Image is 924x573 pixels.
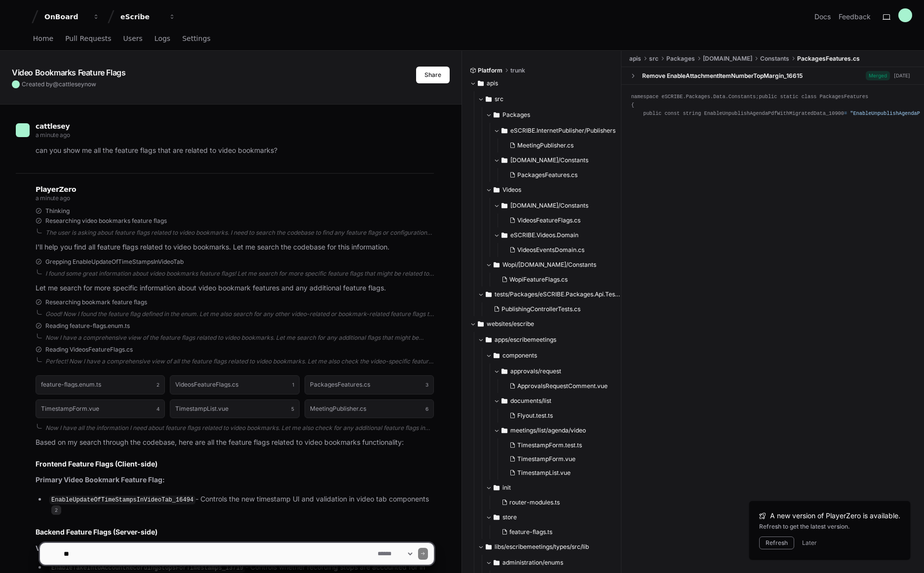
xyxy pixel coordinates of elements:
[494,350,500,361] svg: Directory
[156,381,159,389] span: 2
[116,8,180,26] button: eScribe
[631,93,914,118] div: namespace eSCRIBE.Packages.Data.Constants public static class PackagesFeatures { public const str...
[154,28,170,50] a: Logs
[59,80,84,88] span: cattlesey
[509,276,568,284] span: WopiFeatureFlags.cs
[36,122,70,130] span: cattlesey
[494,123,622,139] button: eSCRIBE.InternetPublisher/Publishers
[495,290,622,298] span: tests/Packages/eSCRIBE.Packages.Api.Tests/Controllers
[292,381,294,389] span: 1
[495,95,503,103] span: src
[517,216,580,224] span: VideosFeatureFlags.cs
[498,273,616,286] button: WopiFeatureFlags.cs
[642,72,803,80] div: Remove EnableAttachmentItemNumberTopMargin_16615
[501,200,507,212] svg: Directory
[44,12,87,22] div: OnBoard
[797,55,860,63] span: PackagesFeatures.cs
[839,12,871,22] button: Feedback
[33,36,53,41] span: Home
[495,336,556,344] span: apps/escribemeetings
[510,202,588,210] span: [DOMAIN_NAME]/Constants
[490,302,616,316] button: PublishingControllerTests.cs
[36,375,165,394] button: feature-flags.enum.ts2
[45,217,167,225] span: Researching video bookmarks feature flags
[502,484,511,492] span: init
[310,406,366,412] h1: MeetingPublisher.cs
[45,310,434,318] div: Good! Now I found the feature flag defined in the enum. Let me also search for any other video-re...
[486,480,614,496] button: init
[517,412,553,420] span: Flyout.test.ts
[501,154,507,166] svg: Directory
[502,261,596,269] span: Wopi/[DOMAIN_NAME]/Constants
[505,452,608,466] button: TimestampForm.vue
[84,80,96,88] span: now
[505,466,608,480] button: TimestampList.vue
[486,334,492,346] svg: Directory
[65,28,111,50] a: Pull Requests
[182,36,210,41] span: Settings
[494,198,622,214] button: [DOMAIN_NAME]/Constants
[416,67,450,83] button: Share
[12,68,125,77] app-text-character-animate: Video Bookmarks Feature Flags
[41,382,101,388] h1: feature-flags.enum.ts
[425,405,428,413] span: 6
[756,94,759,100] span: ;
[154,36,170,41] span: Logs
[770,511,900,521] span: A new version of PlayerZero is available.
[36,283,434,294] p: Let me search for more specific information about video bookmark features and any additional feat...
[45,334,434,342] div: Now I have a comprehensive view of the feature flags related to video bookmarks. Let me search fo...
[478,67,502,74] span: Platform
[45,270,434,278] div: I found some great information about video bookmarks feature flags! Let me search for more specif...
[494,423,614,438] button: meetings/list/agenda/video
[45,207,70,215] span: Thinking
[305,375,434,394] button: PackagesFeatures.cs3
[487,79,498,87] span: apis
[123,36,143,41] span: Users
[49,496,195,504] code: EnableUpdateOfTimeStampsInVideoTab_16494
[866,71,890,80] span: Merged
[36,131,70,139] span: a minute ago
[501,125,507,137] svg: Directory
[36,194,70,202] span: a minute ago
[36,459,434,469] h2: Frontend Feature Flags (Client-side)
[517,469,571,477] span: TimestampList.vue
[486,257,622,273] button: Wopi/[DOMAIN_NAME]/Constants
[649,55,658,63] span: src
[517,171,577,179] span: PackagesFeatures.cs
[45,322,130,330] span: Reading feature-flags.enum.ts
[494,152,622,168] button: [DOMAIN_NAME]/Constants
[494,227,622,243] button: eSCRIBE.Videos.Domain
[501,305,580,313] span: PublishingControllerTests.cs
[501,425,507,436] svg: Directory
[517,142,574,149] span: MeetingPublisher.cs
[65,36,111,41] span: Pull Requests
[510,127,616,135] span: eSCRIBE.InternetPublisher/Publishers
[505,243,616,257] button: VideosEventsDomain.cs
[175,382,238,388] h1: VideosFeatureFlags.cs
[170,399,299,418] button: TimestampList.vue5
[510,397,551,405] span: documents/list
[505,139,616,152] button: MeetingPublisher.cs
[894,72,910,79] div: [DATE]
[629,55,641,63] span: apis
[494,259,500,271] svg: Directory
[509,499,560,506] span: router-modules.ts
[45,298,147,306] span: Researching bookmark feature flags
[36,399,165,418] button: TimestampForm.vue4
[478,286,622,302] button: tests/Packages/eSCRIBE.Packages.Api.Tests/Controllers
[494,184,500,196] svg: Directory
[498,496,608,509] button: router-modules.ts
[45,258,184,266] span: Grepping EnableUpdateOfTimeStampsInVideoTab
[170,375,299,394] button: VideosFeatureFlags.cs1
[123,28,143,50] a: Users
[470,316,614,332] button: websites/escribe
[517,455,576,463] span: TimestampForm.vue
[510,427,586,434] span: meetings/list/agenda/video
[517,246,584,254] span: VideosEventsDomain.cs
[844,110,847,116] span: =
[45,229,434,237] div: The user is asking about feature flags related to video bookmarks. I need to search the codebase ...
[175,406,229,412] h1: TimestampList.vue
[487,320,534,328] span: websites/escribe
[478,91,622,107] button: src
[666,55,695,63] span: Packages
